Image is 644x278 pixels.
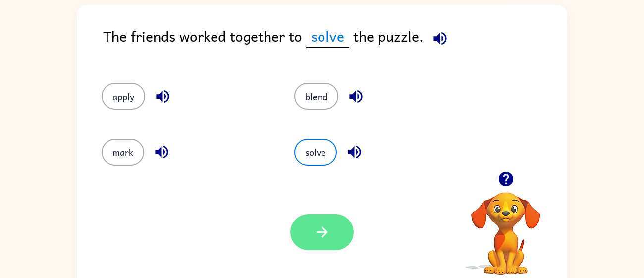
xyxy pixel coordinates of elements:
button: mark [102,139,144,166]
button: solve [294,139,337,166]
button: blend [294,83,338,110]
button: apply [102,83,145,110]
div: The friends worked together to the puzzle. [103,25,567,63]
video: Your browser must support playing .mp4 files to use Literably. Please try using another browser. [456,177,555,276]
span: solve [306,25,349,48]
